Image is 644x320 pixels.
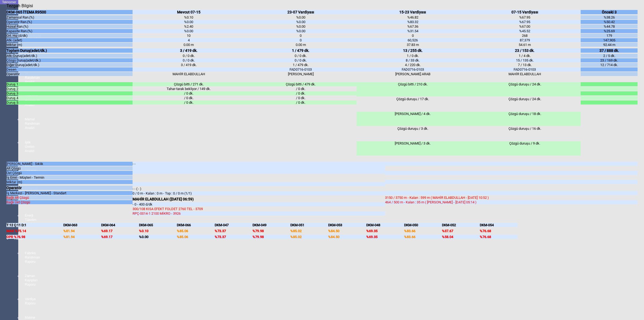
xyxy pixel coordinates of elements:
div: %67.95 [469,20,581,24]
div: %37.67 [442,229,480,233]
div: Çözgü Duruş(adet/dk.) [6,58,133,62]
div: 8 / 33 dk. [357,58,469,62]
div: %38.26 [581,15,638,19]
div: %83.66 [404,235,442,239]
div: Operatör [6,72,133,76]
div: 268 [469,34,581,38]
div: 92.44 m [581,43,638,47]
div: %84.50 [328,235,366,239]
div: 464 / 500 m - Kalan : 35 m ( [PERSON_NAME] - [DATE] 05:14 ) [385,200,638,204]
div: Tahar-tarak bekliyor / 149 dk. [133,87,244,91]
div: 7 / 13 dk. [469,63,581,67]
div: 0 / 0 dk. [245,54,357,58]
div: [PERSON_NAME] [245,72,357,76]
div: OPR %76.98 [6,235,63,239]
div: 1 / 0 dk. [357,54,469,58]
div: Atkı Duruş(adet/dk.) [6,54,133,58]
div: %0.10 [139,229,177,233]
div: 0 / 0 dk. [133,58,244,62]
div: DKM-065 İTEMA R9500 [6,10,133,14]
div: Çözgü duruşu / 17 dk. [357,97,469,111]
div: Miktar (m) [6,180,133,184]
div: 23 / 153 dk. [469,48,581,53]
div: DKM-050 [404,223,442,227]
div: MAHİR ELABDULLAH ([DATE] 06:59) [133,197,385,201]
div: %0.00 [245,15,357,19]
div: / 0 dk. [133,91,244,95]
div: / 0 dk. [133,100,244,105]
div: 0 / 0 dk. [245,58,357,62]
div: [PERSON_NAME] / 3 dk. [357,141,469,156]
div: 300/108 KISA EFEKT FOLDET 2760 TEL - 3709 [133,207,385,211]
div: Çözgü bitti / 210 dk. [357,82,469,96]
div: Atkı (adet) [6,38,133,42]
div: DKM-064 [101,223,139,227]
div: Alt Çözgü [6,166,133,170]
div: 15 / 135 dk. [469,58,581,62]
div: Duruş 5 [6,100,133,105]
div: DKM-048 [366,223,404,227]
div: 1 / 4 dk. [469,54,581,58]
div: Hızsal Ran.(%) [6,24,133,28]
div: %85.02 [290,235,328,239]
div: / 0 dk. [245,91,357,95]
div: %85.06 [177,229,215,233]
div: [PERSON_NAME] / 4 dk. [357,112,469,126]
div: DKM-049 [253,223,290,227]
div: 37.83 m [357,43,469,47]
div: %0.00 [139,235,177,239]
div: Duruş 2 [6,87,133,91]
div: 3150 / 3750 m - Kalan : 599 m ( MAHİR ELABDULLAH - [DATE] 10:52 ) [385,196,638,200]
div: MAK %75.14 [6,229,63,233]
div: Ort. Hız (d/dk) [6,34,133,38]
div: 0 / 0 dk. [133,54,244,58]
div: %0.10 [133,15,244,19]
div: %44.78 [581,24,638,28]
div: T:12 Ç:11 D:1 [6,223,63,227]
div: FAD0716-0103 [245,67,357,71]
div: Üst Çözgü [6,171,133,175]
div: Duruş 3 [6,91,133,95]
div: DKM-063 [63,223,101,227]
div: Çözgü duruşu / 9 dk. [469,141,581,156]
div: 07-15 Vardiyası [469,10,581,14]
div: DKM-047 [215,223,253,227]
div: %67.36 [357,24,469,28]
div: MAHİR ELABDULLAH [133,72,244,76]
div: 0 [357,34,469,38]
div: 179 [581,34,638,38]
div: %85.02 [290,229,328,233]
div: Toplam Duruş(adet/dk.) [6,48,133,53]
div: %69.35 [366,235,404,239]
div: Duruş 4 [6,96,133,100]
div: 147,905 [581,38,638,42]
div: 54.61 m [469,43,581,47]
div: Operatör Ran.(%) [6,20,133,24]
div: 37 / 888 dk. [581,48,638,53]
div: 10 [133,34,244,38]
div: DKM-066 [177,223,215,227]
div: İş Merkezi - [PERSON_NAME] - Standart [6,191,133,195]
div: Bağlı Alt Çözgü [6,196,133,200]
div: %0.00 [133,20,244,24]
div: %58.04 [442,235,480,239]
div: %85.06 [177,235,215,239]
div: 15-23 Vardiyası [357,10,469,14]
div: %25.69 [581,29,638,33]
div: 23-07 Vardiyası [245,10,357,14]
div: 0 [245,34,357,38]
div: Diğer Duruş(adet/dk.) [6,63,133,67]
div: Çözgü bitti / 479 dk. [245,82,357,86]
div: - - ( - ) [133,187,385,191]
div: %50.42 [581,20,638,24]
div: Çözgü bitti / 271 dk. [133,82,244,86]
div: %76.68 [480,229,518,233]
div: %31.54 [357,29,469,33]
div: / 0 dk. [133,96,244,100]
div: %81.94 [63,235,101,239]
div: FAD0716-0103 [469,67,581,71]
div: Tezgah Bilgisi [6,3,35,8]
div: %83.66 [404,229,442,233]
div: 0 / 0 m - Kalan : 0 m - Top : 0 / 0 m (1/1) [133,191,385,195]
div: Çözgü duruşu / 24 dk. [469,82,581,96]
